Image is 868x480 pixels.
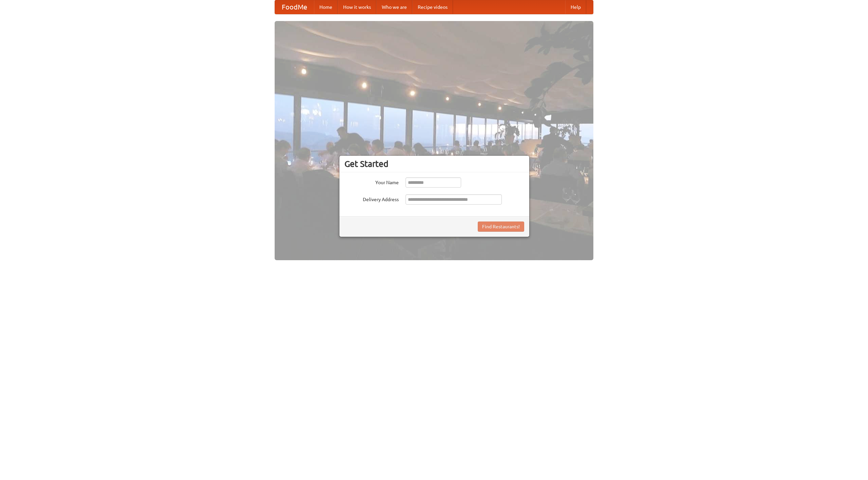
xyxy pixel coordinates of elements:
a: How it works [338,0,376,14]
a: Recipe videos [412,0,453,14]
h3: Get Started [344,159,524,169]
button: Find Restaurants! [478,222,524,232]
a: Help [565,0,586,14]
label: Your Name [344,177,399,186]
label: Delivery Address [344,194,399,203]
a: FoodMe [275,0,314,14]
a: Who we are [376,0,412,14]
a: Home [314,0,338,14]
